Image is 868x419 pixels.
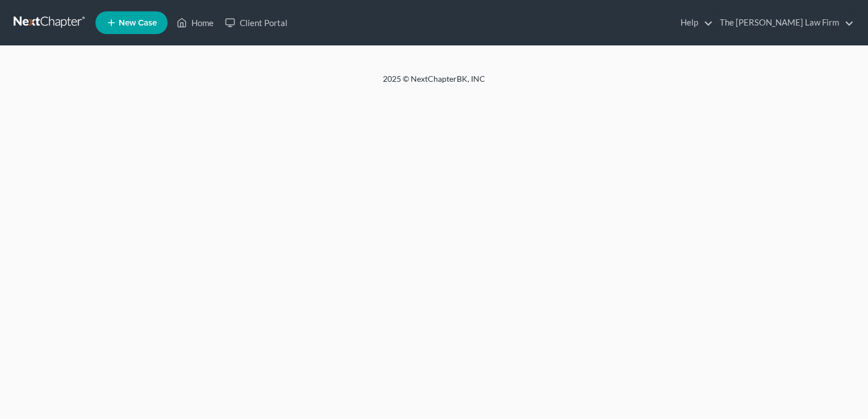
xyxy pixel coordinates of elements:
a: Home [171,12,219,33]
div: 2025 © NextChapterBK, INC [110,73,758,94]
new-legal-case-button: New Case [95,11,168,34]
a: Client Portal [219,12,293,33]
a: Help [675,12,713,33]
a: The [PERSON_NAME] Law Firm [714,12,854,33]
